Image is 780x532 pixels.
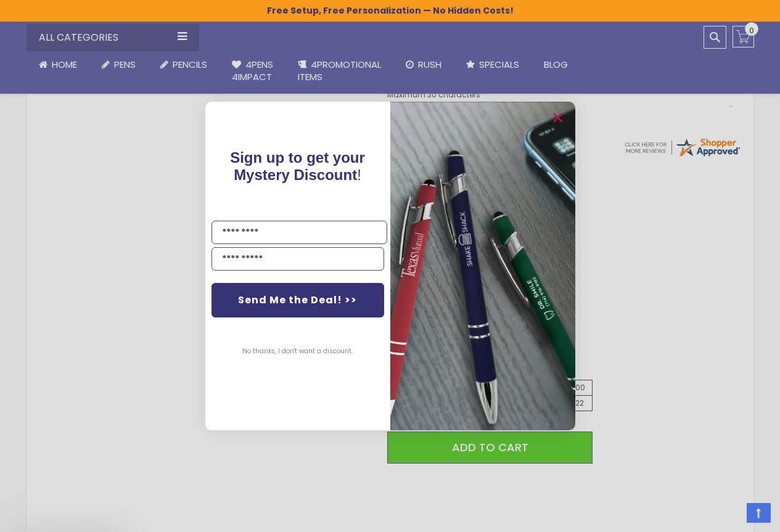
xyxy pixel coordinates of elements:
button: Close dialog [548,108,568,128]
img: pop-up-image [390,102,575,430]
button: Send Me the Deal! >> [211,283,384,317]
iframe: Google Customer Reviews [678,499,780,532]
span: Sign up to get your Mystery Discount [230,149,365,183]
span: ! [230,149,365,183]
button: No thanks, I don't want a discount. [236,336,359,367]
